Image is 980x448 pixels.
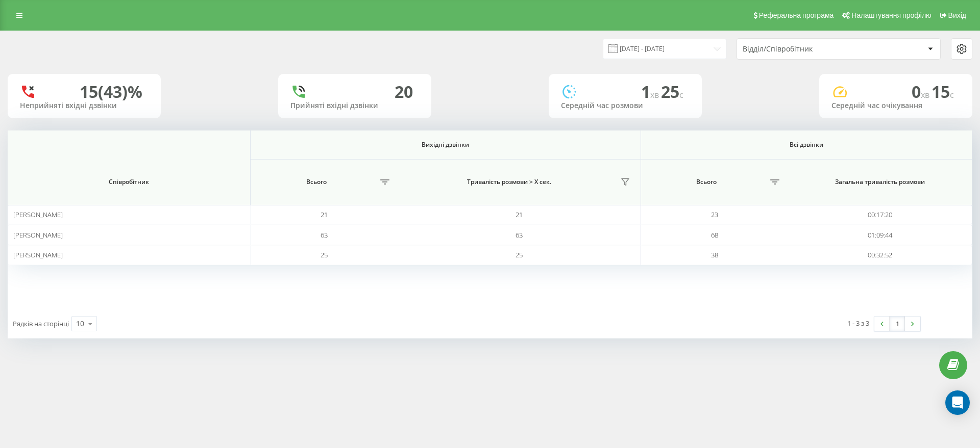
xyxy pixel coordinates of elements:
div: 15 (43)% [80,82,142,101]
span: 21 [516,210,523,219]
div: 20 [395,82,413,101]
a: 1 [890,317,905,331]
td: 00:17:20 [788,205,972,225]
span: c [950,89,954,100]
span: 23 [711,210,718,219]
span: 25 [516,250,523,259]
span: Всього [646,178,767,186]
span: Співробітник [24,178,234,186]
div: Відділ/Співробітник [743,45,865,54]
span: [PERSON_NAME] [13,230,63,240]
div: Open Intercom Messenger [945,390,970,415]
span: 0 [912,81,932,102]
span: Рядків на сторінці [13,319,69,328]
span: 1 [641,81,661,102]
span: Всі дзвінки [662,141,950,149]
span: 38 [711,250,718,259]
span: c [679,89,683,100]
span: Вихід [948,11,966,19]
span: 25 [661,81,683,102]
span: 25 [321,250,328,259]
div: Прийняті вхідні дзвінки [290,101,419,110]
span: хв [921,89,932,100]
div: Середній час очікування [831,101,960,110]
span: 63 [516,230,523,240]
span: Реферальна програма [759,11,834,19]
span: [PERSON_NAME] [13,210,63,219]
span: 21 [321,210,328,219]
div: 10 [76,319,84,329]
div: 1 - 3 з 3 [847,318,869,328]
span: хв [650,89,661,100]
span: 63 [321,230,328,240]
span: 68 [711,230,718,240]
span: Вихідні дзвінки [275,141,616,149]
span: 15 [932,81,954,102]
span: Всього [256,178,377,186]
div: Середній час розмови [561,101,690,110]
span: Налаштування профілю [851,11,931,19]
span: Загальна тривалість розмови [802,178,958,186]
div: Неприйняті вхідні дзвінки [20,101,149,110]
td: 00:32:52 [788,245,972,265]
td: 01:09:44 [788,225,972,245]
span: [PERSON_NAME] [13,250,63,259]
span: Тривалість розмови > Х сек. [405,178,614,186]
